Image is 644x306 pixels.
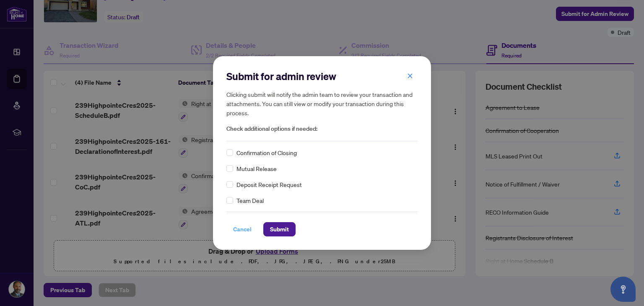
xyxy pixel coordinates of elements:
button: Open asap [610,277,636,302]
span: Mutual Release [236,164,277,173]
h5: Clicking submit will notify the admin team to review your transaction and attachments. You can st... [226,90,418,117]
button: Submit [263,222,296,236]
button: Cancel [226,222,258,236]
span: Submit [270,223,289,236]
span: Confirmation of Closing [236,148,297,157]
span: Cancel [233,223,252,236]
span: Team Deal [236,196,264,205]
span: Check additional options if needed: [226,124,418,134]
span: Deposit Receipt Request [236,180,302,189]
h2: Submit for admin review [226,70,418,83]
span: close [407,73,413,79]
